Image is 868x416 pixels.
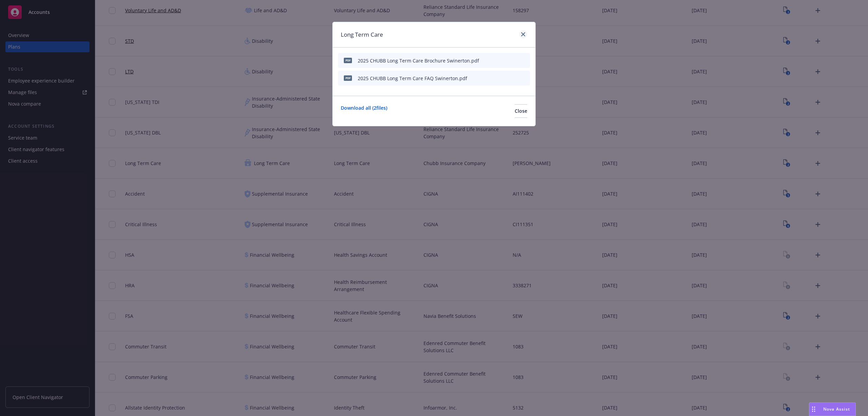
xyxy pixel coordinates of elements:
[344,75,352,80] span: pdf
[519,30,527,38] a: close
[823,406,850,412] span: Nova Assist
[522,75,527,82] button: archive file
[515,104,527,118] button: Close
[515,108,527,114] span: Close
[499,75,505,82] button: download file
[499,57,505,64] button: download file
[341,104,387,118] a: Download all ( 2 files)
[358,75,467,82] div: 2025 CHUBB Long Term Care FAQ Swinerton.pdf
[510,75,516,82] button: preview file
[522,57,527,64] button: archive file
[809,402,856,416] button: Nova Assist
[510,57,516,64] button: preview file
[809,403,818,416] div: Drag to move
[358,57,479,64] div: 2025 CHUBB Long Term Care Brochure Swinerton.pdf
[344,58,352,63] span: pdf
[341,30,383,39] h1: Long Term Care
